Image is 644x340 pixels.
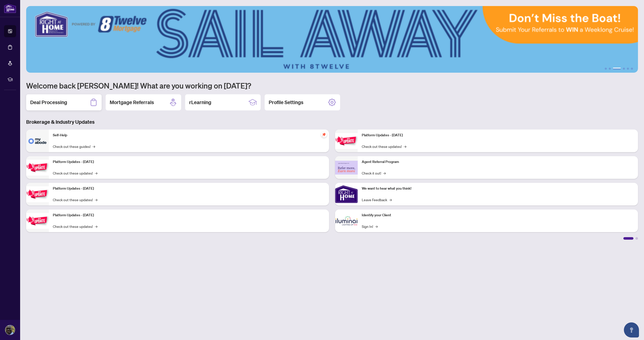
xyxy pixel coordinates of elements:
span: → [404,144,406,149]
p: We want to hear what you think! [362,186,634,191]
button: 5 [627,68,629,70]
button: Open asap [624,322,639,337]
a: Check out these guides!→ [53,144,95,149]
p: Identify your Client [362,212,634,218]
p: Platform Updates - [DATE] [53,186,325,191]
h2: Deal Processing [30,99,67,106]
a: Check out these updates!→ [53,224,97,229]
span: → [95,170,97,176]
span: → [95,224,97,229]
p: Self-Help [53,133,325,138]
button: 6 [631,68,633,70]
button: 4 [623,68,625,70]
span: → [95,197,97,202]
a: Check out these updates!→ [53,197,97,202]
a: Check it out!→ [362,170,386,176]
img: Slide 2 [26,6,638,73]
img: Platform Updates - July 8, 2025 [26,213,49,229]
img: Self-Help [26,130,49,152]
button: 2 [609,68,611,70]
button: 1 [605,68,607,70]
button: 3 [613,68,621,70]
span: → [389,197,392,202]
p: Platform Updates - [DATE] [53,212,325,218]
img: Platform Updates - July 21, 2025 [26,186,49,202]
span: pushpin [321,132,327,138]
img: Profile Icon [5,325,15,335]
img: Identify your Client [335,209,358,232]
h3: Brokerage & Industry Updates [26,118,638,125]
a: Check out these updates!→ [362,144,406,149]
span: → [375,224,378,229]
img: Platform Updates - September 16, 2025 [26,160,49,176]
p: Platform Updates - [DATE] [362,133,634,138]
h2: Mortgage Referrals [110,99,154,106]
img: We want to hear what you think! [335,183,358,205]
h2: Profile Settings [269,99,303,106]
a: Check out these updates!→ [53,170,97,176]
h1: Welcome back [PERSON_NAME]! What are you working on [DATE]? [26,81,638,90]
img: logo [4,4,16,13]
span: → [93,144,95,149]
p: Platform Updates - [DATE] [53,159,325,165]
span: → [383,170,386,176]
a: Sign In!→ [362,224,378,229]
p: Agent Referral Program [362,159,634,165]
img: Agent Referral Program [335,161,358,175]
img: Platform Updates - June 23, 2025 [335,133,358,149]
a: Leave Feedback→ [362,197,392,202]
h2: rLearning [189,99,211,106]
